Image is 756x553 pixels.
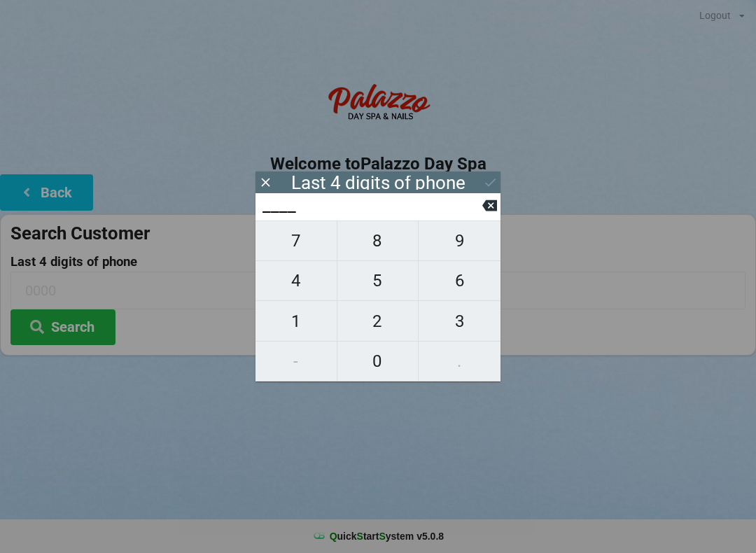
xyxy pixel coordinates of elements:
span: 6 [419,266,500,295]
button: 2 [337,301,419,341]
div: Last 4 digits of phone [291,176,465,190]
span: 2 [337,307,419,336]
button: 5 [337,261,419,301]
span: 4 [255,266,337,295]
button: 7 [255,220,337,261]
button: 9 [419,220,500,261]
span: 8 [337,226,419,255]
button: 6 [419,261,500,301]
button: 8 [337,220,419,261]
span: 0 [337,346,419,376]
button: 0 [337,342,419,381]
span: 3 [419,307,500,336]
button: 4 [255,261,337,301]
button: 1 [255,301,337,341]
span: 9 [419,226,500,255]
span: 7 [255,226,337,255]
span: 1 [255,307,337,336]
span: 5 [337,266,419,295]
button: 3 [419,301,500,341]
